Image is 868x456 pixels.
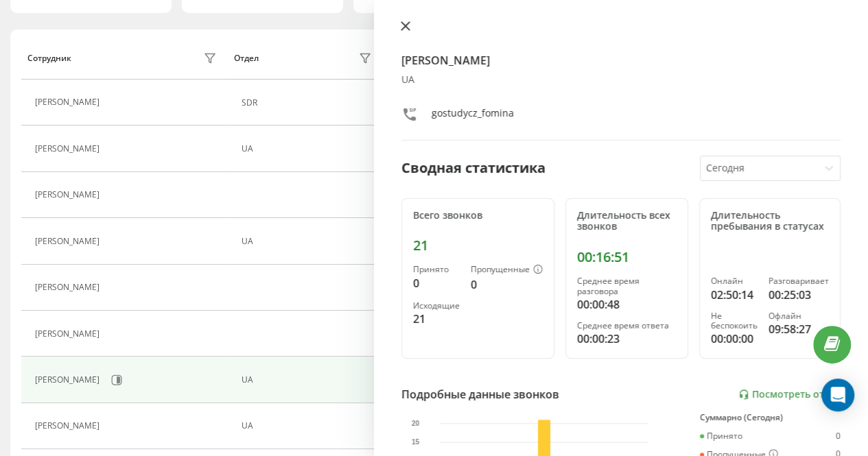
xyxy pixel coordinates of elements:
div: 0 [413,275,460,291]
div: Среднее время разговора [577,276,677,296]
div: Сводная статистика [401,158,546,178]
div: 21 [413,237,543,254]
div: Всего звонков [413,210,543,221]
text: 15 [412,438,420,446]
div: gostudycz_fomina [432,106,514,126]
a: Посмотреть отчет [738,389,841,400]
div: [PERSON_NAME] [35,237,103,246]
div: Суммарно (Сегодня) [700,413,841,422]
div: Среднее время ответа [577,321,677,331]
div: Подробные данные звонков [401,386,559,403]
div: Принято [700,431,742,441]
div: 0 [471,276,543,293]
div: 00:16:51 [577,249,677,265]
div: UA [242,144,375,154]
div: 00:25:03 [769,287,829,303]
div: Отдел [234,53,259,63]
div: [PERSON_NAME] [35,97,103,107]
div: [PERSON_NAME] [35,375,103,385]
div: 09:58:27 [769,321,829,337]
div: Офлайн [769,311,829,321]
div: [PERSON_NAME] [35,421,103,431]
div: UA [242,375,375,385]
div: UA [242,421,375,431]
div: Не беспокоить [711,311,758,331]
div: [PERSON_NAME] [35,144,103,154]
div: Длительность всех звонков [577,210,677,233]
text: 20 [412,420,420,427]
div: [PERSON_NAME] [35,283,103,292]
div: [PERSON_NAME] [35,190,103,200]
div: UA [242,237,375,246]
div: 00:00:48 [577,296,677,313]
div: 00:00:23 [577,331,677,347]
div: 02:50:14 [711,287,758,303]
div: Сотрудник [27,53,71,63]
div: 0 [836,431,841,441]
div: 21 [413,311,460,327]
div: Принято [413,265,460,274]
div: Open Intercom Messenger [821,379,854,411]
div: Длительность пребывания в статусах [711,210,829,233]
div: Пропущенные [471,265,543,276]
div: UA [401,74,841,86]
h4: [PERSON_NAME] [401,52,841,69]
div: Онлайн [711,276,758,286]
div: 00:00:00 [711,331,758,347]
div: Разговаривает [769,276,829,286]
div: Исходящие [413,301,460,311]
div: [PERSON_NAME] [35,329,103,339]
div: SDR [242,98,375,108]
